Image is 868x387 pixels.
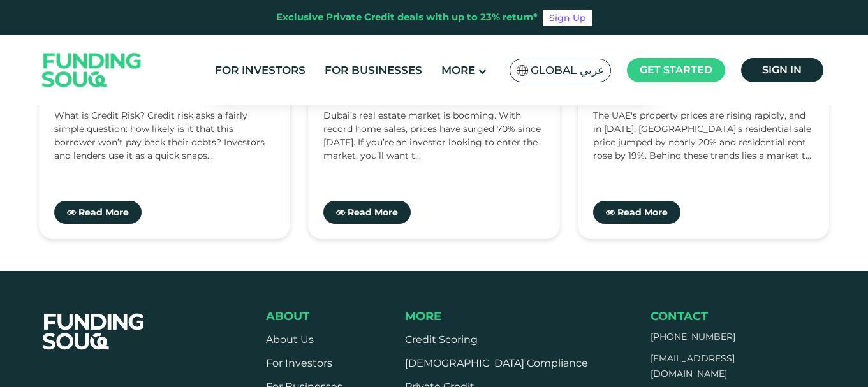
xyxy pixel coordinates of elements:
a: Sign in [741,58,823,82]
img: FooterLogo [30,298,158,365]
a: For Businesses [321,60,425,81]
a: [PHONE_NUMBER] [651,331,735,342]
a: For Investors [266,357,332,369]
span: More [405,309,441,323]
img: SA Flag [517,65,528,76]
a: [DEMOGRAPHIC_DATA] Compliance [405,357,588,369]
div: Exclusive Private Credit deals with up to 23% return* [276,10,538,25]
span: Read More [617,207,668,218]
a: Read More [54,201,142,224]
a: For Investors [212,60,309,81]
span: Get started [640,64,712,76]
span: Sign in [762,64,802,76]
a: About Us [266,333,314,346]
a: [EMAIL_ADDRESS][DOMAIN_NAME] [651,353,735,379]
a: Read More [593,201,680,224]
a: Sign Up [543,10,592,26]
a: Credit Scoring [405,333,478,346]
div: What is Credit Risk? Credit risk asks a fairly simple question: how likely is it that this borrow... [54,109,276,173]
span: Global عربي [531,63,604,78]
div: The UAE's property prices are rising rapidly, and in [DATE], [GEOGRAPHIC_DATA]'s residential sale... [593,109,814,173]
div: Dubai’s real estate market is booming. With record home sales, prices have surged 70% since [DATE... [323,109,545,173]
span: More [441,64,475,77]
span: Contact [651,309,708,323]
img: Logo [29,38,154,103]
span: Read More [348,207,398,218]
div: About [266,309,342,323]
span: Read More [78,207,129,218]
a: Read More [323,201,411,224]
